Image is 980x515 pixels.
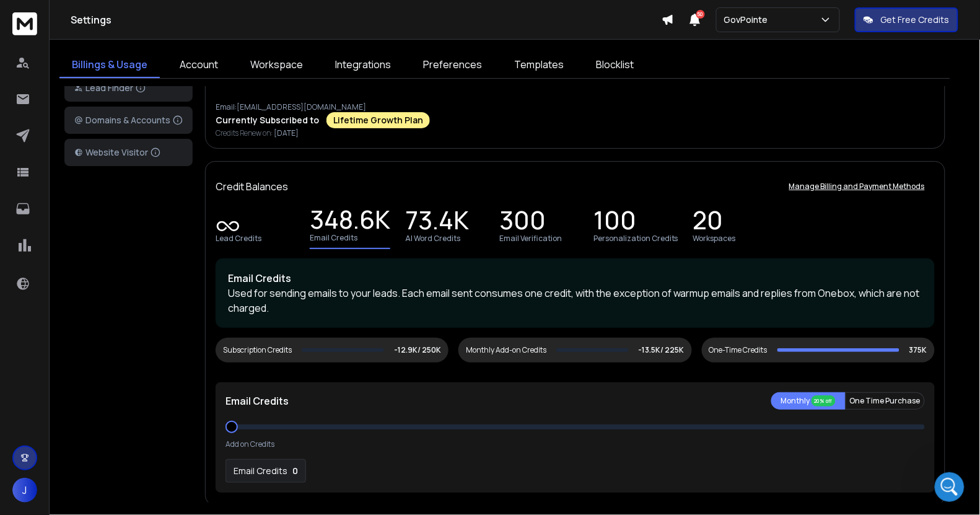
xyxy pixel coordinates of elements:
h1: [PERSON_NAME] [60,6,141,15]
textarea: Message… [11,380,237,401]
div: Monthly Add-on Credits [466,345,546,355]
button: go back [8,5,32,29]
button: Lead Finder [64,74,193,102]
div: You can see I had the Monthly Option toggled. It's your default option. [55,331,228,355]
p: AI Word Credits [405,234,460,244]
p: -13.5K/ 225K [639,345,685,355]
p: Workspaces [693,234,736,244]
a: Billings & Usage [59,52,160,78]
div: [PERSON_NAME], [PERSON_NAME], and TEAM - PLEASE FIX THIS! [55,290,228,314]
p: Lead Credits [216,234,261,244]
div: james says… [10,324,238,492]
p: Personalization Credits [593,234,678,244]
p: 73.4K [405,214,469,231]
a: Templates [502,52,576,78]
p: Manage Billing and Payment Methods [789,182,925,191]
button: J [12,478,37,503]
button: Monthly 20% off [771,392,846,410]
p: Email Credits [228,271,922,286]
p: GovPointe [724,14,773,26]
div: See here 512k for $218. That's what I expect to pay. [55,108,228,132]
span: 50 [696,10,705,19]
p: Get Free Credits [881,14,950,26]
button: Send a message… [212,401,232,421]
div: Close [217,5,240,27]
a: Integrations [323,52,403,78]
div: Lifetime Growth Plan [326,112,430,128]
p: 375K [909,345,927,355]
p: Currently Subscribed to [216,114,319,126]
p: Used for sending emails to your leads. Each email sent consumes one credit, with the exception of... [228,286,922,315]
button: Emoji picker [39,406,49,416]
p: -12.9K/ 250K [394,345,441,355]
button: Upload attachment [19,406,29,416]
button: One Time Purchase [846,392,925,410]
p: 300 [499,214,546,231]
p: Active in the last 15m [60,15,149,28]
p: Email Credits [310,233,357,243]
button: Home [194,5,217,29]
span: [DATE] [274,128,299,138]
h1: Settings [71,12,662,27]
p: 348.6K [310,213,390,231]
div: One-Time Credits [709,345,768,355]
div: 20% off [812,395,836,407]
p: 20 [693,214,724,231]
div: So perhaps that's why it was showing me a higher price. [55,361,228,385]
iframe: Intercom live chat [935,472,965,502]
div: james says… [10,141,238,324]
p: Credits Renew on: [216,128,935,138]
button: Get Free Credits [855,7,958,32]
p: Email: [EMAIL_ADDRESS][DOMAIN_NAME] [216,102,935,112]
p: Add on Credits [225,439,274,449]
p: Email Credits [225,394,289,408]
div: Subscription Credits [223,345,292,355]
button: Manage Billing and Payment Methods [779,174,935,199]
div: Also I paid for Monthly Add-on Credits. it's saying I have One Time Payment credits.[PERSON_NAME]... [45,141,238,322]
p: 100 [593,214,636,231]
button: Gif picker [59,406,69,416]
button: Domains & Accounts [64,107,193,134]
div: Also I paid for Monthly Add-on Credits. it's saying I have One Time Payment credits. [55,248,228,284]
button: Start recording [79,406,89,416]
a: Blocklist [584,52,646,78]
a: Workspace [238,52,315,78]
a: Preferences [411,52,494,78]
p: Credit Balances [216,179,288,194]
div: You can see I had the Monthly Option toggled. It's your default option.So perhaps that's why it w... [45,324,238,491]
p: 0 [292,465,298,477]
button: Website Visitor [64,139,193,166]
p: Email Credits [234,465,287,477]
a: Account [167,52,230,78]
img: Profile image for Raj [35,7,55,27]
p: Email Verification [499,234,562,244]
